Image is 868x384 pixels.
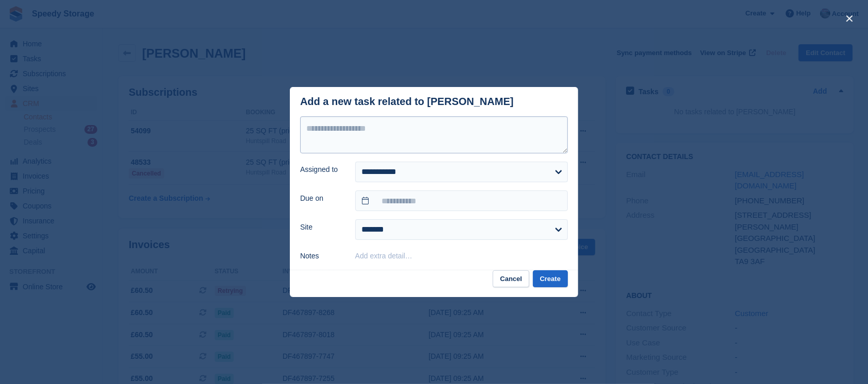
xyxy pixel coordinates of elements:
[493,270,529,287] button: Cancel
[300,164,343,175] label: Assigned to
[533,270,568,287] button: Create
[300,193,343,204] label: Due on
[300,96,514,108] div: Add a new task related to [PERSON_NAME]
[300,222,343,233] label: Site
[300,251,343,261] label: Notes
[355,252,412,260] button: Add extra detail…
[841,10,858,27] button: close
